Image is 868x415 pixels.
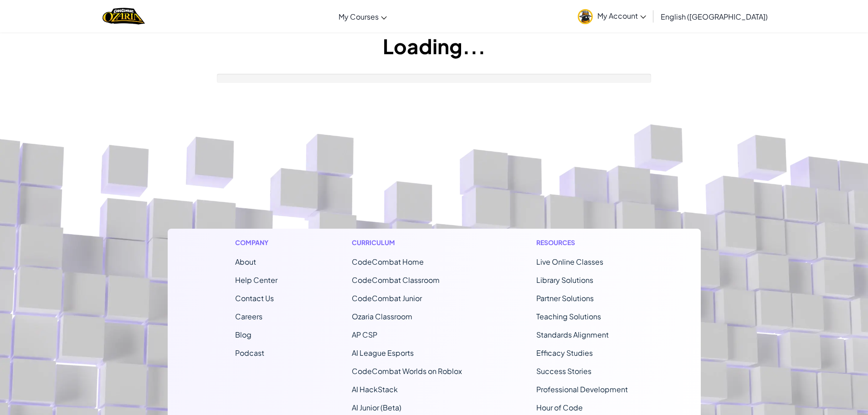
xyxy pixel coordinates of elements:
[536,348,593,358] a: Efficacy Studies
[536,257,603,266] a: Live Online Classes
[352,403,401,412] a: AI Junior (Beta)
[235,275,277,285] a: Help Center
[578,9,593,24] img: avatar
[536,312,601,321] a: Teaching Solutions
[661,12,768,21] span: English ([GEOGRAPHIC_DATA])
[656,4,772,29] a: English ([GEOGRAPHIC_DATA])
[573,2,651,31] a: My Account
[536,275,593,285] a: Library Solutions
[536,238,633,247] h1: Resources
[536,403,583,412] a: Hour of Code
[334,4,391,29] a: My Courses
[352,312,412,321] a: Ozaria Classroom
[352,366,462,376] a: CodeCombat Worlds on Roblox
[235,312,262,321] a: Careers
[352,257,424,266] span: CodeCombat Home
[352,348,414,358] a: AI League Esports
[235,348,264,358] a: Podcast
[339,12,379,21] span: My Courses
[352,293,422,303] a: CodeCombat Junior
[103,7,145,26] img: Home
[352,384,398,394] a: AI HackStack
[235,293,274,303] span: Contact Us
[352,238,462,247] h1: Curriculum
[235,238,277,247] h1: Company
[536,293,594,303] a: Partner Solutions
[103,7,145,26] a: Ozaria by CodeCombat logo
[235,330,252,339] a: Blog
[352,330,377,339] a: AP CSP
[536,366,591,376] a: Success Stories
[235,257,256,266] a: About
[352,275,440,285] a: CodeCombat Classroom
[597,11,646,20] span: My Account
[536,384,628,394] a: Professional Development
[536,330,609,339] a: Standards Alignment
